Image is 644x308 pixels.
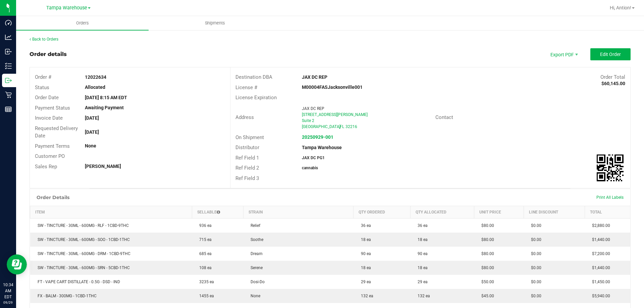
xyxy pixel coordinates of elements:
h1: Order Details [37,195,69,200]
span: 685 ea [196,251,212,256]
inline-svg: Analytics [5,34,12,41]
inline-svg: Outbound [5,77,12,84]
span: SW - TINCTURE - 30ML - 600MG - SOO - 1CBD-1THC [34,237,130,242]
strong: Awaiting Payment [85,105,124,110]
strong: [DATE] 8:15 AM EDT [85,95,127,100]
span: 108 ea [196,265,212,270]
span: [STREET_ADDRESS][PERSON_NAME] [302,112,368,117]
span: $7,200.00 [589,251,610,256]
span: 90 ea [358,251,371,256]
span: $80.00 [478,237,494,242]
span: 32216 [345,124,357,129]
span: Payment Status [35,105,70,111]
span: 36 ea [358,223,371,228]
span: On Shipment [235,134,264,140]
span: License # [235,84,257,90]
span: $80.00 [478,265,494,270]
th: Unit Price [474,206,524,219]
strong: $60,145.00 [601,81,625,86]
span: Invoice Date [35,115,63,121]
span: Edit Order [600,52,621,57]
span: 715 ea [196,237,212,242]
p: 09/29 [3,300,13,305]
th: Line Discount [524,206,585,219]
th: Sellable [192,206,243,219]
span: Ref Field 3 [235,175,259,181]
span: SW - TINCTURE - 30ML - 600MG - SRN - 5CBD-1THC [34,265,130,270]
span: $1,440.00 [589,265,610,270]
th: Strain [243,206,354,219]
span: Soothe [247,237,263,242]
span: $0.00 [528,223,541,228]
th: Qty Allocated [410,206,474,219]
span: $1,450.00 [589,280,610,284]
span: Distributor [235,144,259,150]
span: Sales Rep [35,164,57,170]
span: Ref Field 1 [235,155,259,161]
span: Order # [35,74,51,80]
span: SW - TINCTURE - 30ML - 600MG - RLF - 1CBD-9THC [34,223,129,228]
span: $0.00 [528,237,541,242]
span: FX - BALM - 300MG - 1CBD-1THC [34,294,97,298]
span: None [247,294,260,298]
span: 132 ea [414,294,430,298]
span: [GEOGRAPHIC_DATA] [302,124,340,129]
span: 132 ea [358,294,373,298]
strong: cannabis [302,166,318,170]
inline-svg: Dashboard [5,19,12,26]
span: Orders [67,20,98,26]
span: Order Total [600,74,625,80]
strong: [DATE] [85,115,99,121]
span: 18 ea [358,237,371,242]
span: Dosi-Do [247,280,265,284]
span: SW - TINCTURE - 30ML - 600MG - DRM - 1CBD-9THC [34,251,130,256]
span: $0.00 [528,280,541,284]
strong: None [85,143,96,148]
strong: JAX DC PG1 [302,156,325,160]
span: Print All Labels [596,195,624,200]
span: Serene [247,265,263,270]
span: Requested Delivery Date [35,125,78,139]
span: $0.00 [528,265,541,270]
span: Ref Field 2 [235,165,259,171]
span: Tampa Warehouse [46,5,87,11]
span: FT - VAPE CART DISTILLATE - 0.5G - DSD - IND [34,280,120,284]
span: 3235 ea [196,280,214,284]
span: Status [35,84,49,90]
span: Destination DBA [235,74,272,80]
li: Export PDF [543,48,584,60]
strong: JAX DC REP [302,74,327,80]
span: $1,440.00 [589,237,610,242]
span: Relief [247,223,260,228]
span: Contact [435,114,453,120]
span: $0.00 [528,251,541,256]
span: 36 ea [414,223,428,228]
inline-svg: Inbound [5,48,12,55]
qrcode: 12022634 [597,155,624,181]
span: FL [340,124,344,129]
strong: 12022634 [85,74,106,80]
strong: [PERSON_NAME] [85,164,121,169]
span: 18 ea [414,265,428,270]
span: $50.00 [478,280,494,284]
span: 18 ea [358,265,371,270]
span: Dream [247,251,263,256]
a: Orders [16,16,149,30]
span: Hi, Antion! [610,5,631,10]
th: Total [585,206,630,219]
a: Back to Orders [30,37,58,42]
inline-svg: Reports [5,106,12,113]
div: Order details [30,50,67,58]
span: 29 ea [414,280,428,284]
span: JAX DC REP [302,106,324,111]
a: Shipments [149,16,281,30]
span: Shipments [196,20,234,26]
p: 10:34 AM EDT [3,282,13,300]
strong: 20250929-001 [302,134,333,140]
inline-svg: Inventory [5,63,12,69]
span: 18 ea [414,237,428,242]
span: 29 ea [358,280,371,284]
span: $80.00 [478,223,494,228]
span: 1455 ea [196,294,214,298]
